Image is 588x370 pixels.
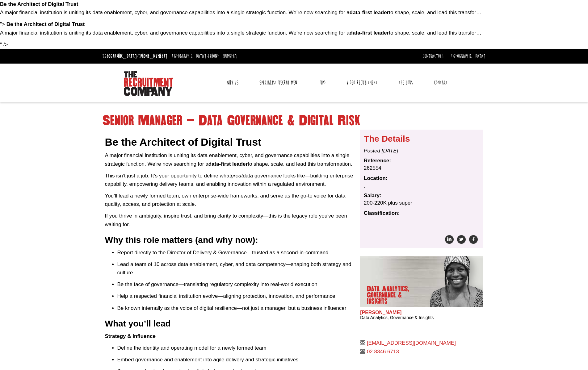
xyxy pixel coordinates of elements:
strong: data-first leader [350,30,389,36]
p: This isn’t just a job. It’s your opportunity to define what data governance looks like—building e... [105,172,356,188]
dt: Salary: [364,192,479,199]
h2: [PERSON_NAME] [360,310,483,315]
dt: Classification: [364,210,479,217]
strong: Why this role matters (and why now): [105,235,258,245]
h3: Data Analytics, Governance & Insights [360,315,483,320]
a: Specialist Recruitment [255,75,304,90]
p: You’ll lead a newly formed team, own enterprise-wide frameworks, and serve as the go-to voice for... [105,192,356,208]
strong: Strategy & Influence [105,333,156,339]
a: The Jobs [394,75,418,90]
strong: What you’ll lead [105,319,171,328]
img: The Recruitment Company [124,71,173,96]
a: [GEOGRAPHIC_DATA] [451,53,485,60]
strong: Be the Architect of Digital Trust [105,136,262,148]
i: Posted [DATE] [364,148,398,154]
a: [EMAIL_ADDRESS][DOMAIN_NAME] [367,340,456,346]
dd: 200-220K plus super [364,199,479,207]
dd: , [364,182,479,189]
p: If you thrive in ambiguity, inspire trust, and bring clarity to complexity—this is the legacy rol... [105,212,356,228]
img: Chipo Riva does Data Analytics, Governance & Insights [424,256,483,307]
p: Define the identity and operating model for a newly formed team [117,344,356,352]
p: Help a respected financial institution evolve—aligning protection, innovation, and performance [117,292,356,300]
li: [GEOGRAPHIC_DATA]: [101,51,169,61]
p: Be known internally as the voice of digital resilience—not just a manager, but a business influencer [117,304,356,312]
a: Contractors [422,53,443,60]
a: [PHONE_NUMBER] [138,53,167,60]
a: Video Recruitment [342,75,382,90]
h3: The Details [364,134,479,144]
dd: 262554 [364,164,479,172]
dt: Reference: [364,157,479,164]
strong: data-first leader [350,10,389,15]
a: 02 8346 6713 [367,349,399,355]
p: Embed governance and enablement into agile delivery and strategic initiatives [117,355,356,364]
li: [GEOGRAPHIC_DATA]: [170,51,238,61]
a: RPO [316,75,330,90]
a: Why Us [222,75,243,90]
h1: Senior Manager – Data Governance & Digital Risk [103,115,485,126]
strong: data-first leader [208,161,248,167]
strong: Be the Architect of Digital Trust [6,21,85,27]
p: Data Analytics, Governance & Insights [367,286,414,304]
a: Contact [429,75,452,90]
em: great [231,173,243,179]
a: [PHONE_NUMBER] [208,53,237,60]
p: Lead a team of 10 across data enablement, cyber, and data competency—shaping both strategy and cu... [117,260,356,277]
p: Report directly to the Director of Delivery & Governance—trusted as a second-in-command [117,248,356,257]
dt: Location: [364,175,479,182]
p: A major financial institution is uniting its data enablement, cyber, and governance capabilities ... [105,151,356,168]
p: Be the face of governance—translating regulatory complexity into real-world execution [117,280,356,289]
